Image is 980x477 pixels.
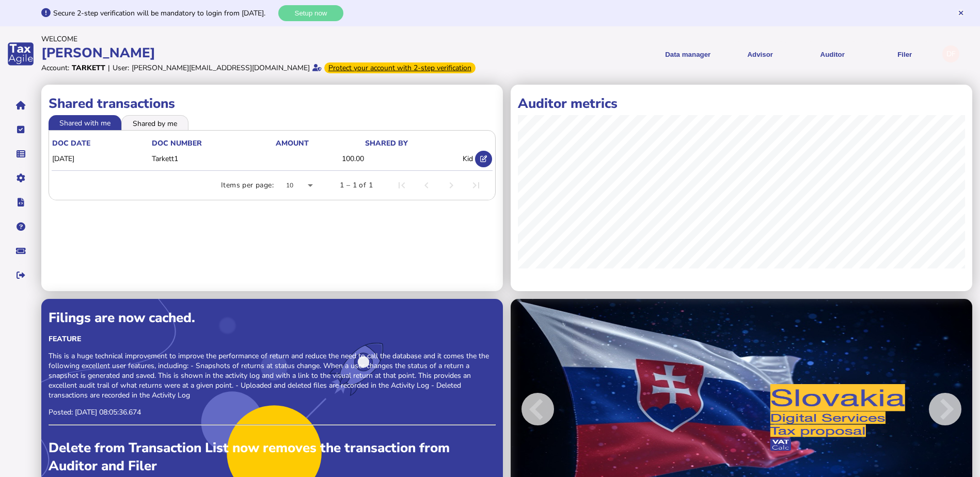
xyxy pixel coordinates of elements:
[49,115,121,130] li: Shared with me
[10,264,31,286] button: Sign out
[10,240,31,262] button: Raise a support ticket
[151,149,275,170] td: Tarkett1
[492,41,938,67] menu: navigate products
[53,8,276,18] div: Secure 2-step verification will be mandatory to login from [DATE].
[49,334,496,344] div: Feature
[108,63,110,73] div: |
[10,143,31,165] button: Data manager
[942,45,959,62] div: Profile settings
[17,154,25,154] i: Data manager
[49,309,496,327] div: Filings are now cached.
[872,41,937,67] button: Filer
[10,119,31,140] button: Tasks
[49,407,496,417] p: Posted: [DATE] 08:05:36.674
[340,180,373,190] div: 1 – 1 of 1
[52,149,151,170] td: [DATE]
[49,439,496,475] div: Delete from Transaction List now removes the transaction from Auditor and Filer
[41,34,487,44] div: Welcome
[41,63,69,73] div: Account:
[121,115,188,130] li: Shared by me
[365,149,474,170] td: Kid
[312,64,322,71] i: Email verified
[276,138,363,148] div: Amount
[152,138,275,148] div: doc number
[10,167,31,189] button: Manage settings
[221,180,274,190] div: Items per page:
[957,9,965,17] button: Hide message
[152,138,202,148] div: doc number
[72,63,105,73] div: Tarkett
[10,94,31,116] button: Home
[518,94,965,113] h1: Auditor metrics
[475,151,492,168] button: Open shared transaction
[10,192,31,213] button: Developer hub links
[800,41,865,67] button: Auditor
[655,41,720,67] button: Shows a dropdown of Data manager options
[324,62,476,73] div: From Oct 1, 2025, 2-step verification will be required to login. Set it up now...
[365,138,408,148] div: shared by
[52,138,90,148] div: doc date
[365,138,473,148] div: shared by
[275,149,364,170] td: 100.00
[132,63,310,73] div: [PERSON_NAME][EMAIL_ADDRESS][DOMAIN_NAME]
[10,216,31,237] button: Help pages
[113,63,129,73] div: User:
[276,138,309,148] div: Amount
[278,5,343,21] button: Setup now
[49,94,496,113] h1: Shared transactions
[49,351,496,400] p: This is a huge technical improvement to improve the performance of return and reduce the need to ...
[52,138,151,148] div: doc date
[41,44,487,62] div: [PERSON_NAME]
[728,41,793,67] button: Shows a dropdown of VAT Advisor options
